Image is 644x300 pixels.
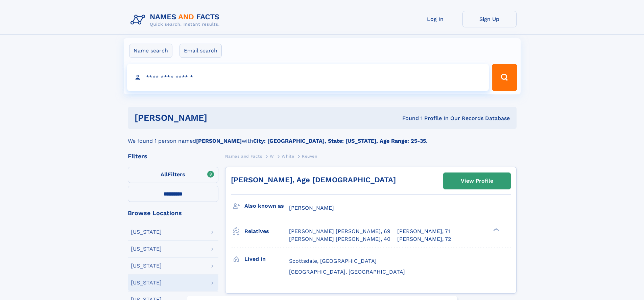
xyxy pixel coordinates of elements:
[492,228,500,232] div: ❯
[462,11,517,27] a: Sign Up
[270,152,274,160] a: W
[127,64,489,91] input: search input
[289,228,390,235] a: [PERSON_NAME] [PERSON_NAME], 69
[282,154,294,159] span: White
[305,115,510,122] div: Found 1 Profile In Our Records Database
[196,138,242,144] b: [PERSON_NAME]
[289,235,390,243] a: [PERSON_NAME] [PERSON_NAME], 40
[131,246,162,252] div: [US_STATE]
[244,226,289,237] h3: Relatives
[128,153,218,159] div: Filters
[397,235,451,243] a: [PERSON_NAME], 72
[289,258,377,264] span: Scottsdale, [GEOGRAPHIC_DATA]
[128,167,218,183] label: Filters
[253,138,426,144] b: City: [GEOGRAPHIC_DATA], State: [US_STATE], Age Range: 25-35
[131,280,162,285] div: [US_STATE]
[128,11,225,29] img: Logo Names and Facts
[461,173,493,189] div: View Profile
[302,154,317,159] span: Reuven
[129,44,172,58] label: Name search
[244,200,289,212] h3: Also known as
[135,114,305,122] h1: [PERSON_NAME]
[131,263,162,269] div: [US_STATE]
[397,228,450,235] a: [PERSON_NAME], 71
[180,44,222,58] label: Email search
[444,173,510,189] a: View Profile
[244,253,289,265] h3: Lived in
[289,205,334,211] span: [PERSON_NAME]
[128,129,517,145] div: We found 1 person named with .
[408,11,462,27] a: Log In
[231,176,396,184] a: [PERSON_NAME], Age [DEMOGRAPHIC_DATA]
[225,152,262,160] a: Names and Facts
[131,229,162,235] div: [US_STATE]
[161,171,168,178] span: All
[492,64,517,91] button: Search Button
[289,269,405,275] span: [GEOGRAPHIC_DATA], [GEOGRAPHIC_DATA]
[128,210,218,216] div: Browse Locations
[282,152,294,160] a: White
[270,154,274,159] span: W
